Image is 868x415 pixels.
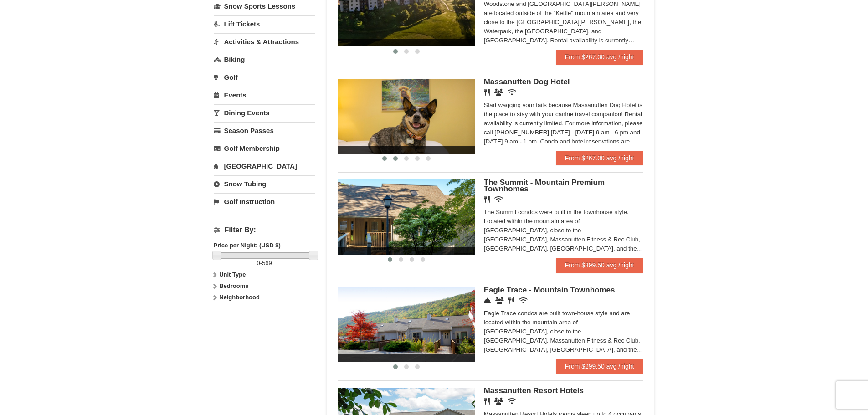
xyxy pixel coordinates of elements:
[484,286,615,294] span: Eagle Trace - Mountain Townhomes
[214,140,315,157] a: Golf Membership
[556,258,643,272] a: From $399.50 avg /night
[214,259,315,268] label: -
[257,260,260,266] span: 0
[508,398,516,405] i: Wireless Internet (free)
[484,178,605,193] span: The Summit - Mountain Premium Townhomes
[214,69,315,86] a: Golf
[214,122,315,139] a: Season Passes
[484,77,570,86] span: Massanutten Dog Hotel
[484,398,490,405] i: Restaurant
[214,193,315,210] a: Golf Instruction
[214,104,315,121] a: Dining Events
[519,297,528,304] i: Wireless Internet (free)
[219,282,248,289] strong: Bedrooms
[484,208,643,253] div: The Summit condos were built in the townhouse style. Located within the mountain area of [GEOGRAP...
[219,294,260,301] strong: Neighborhood
[219,271,246,278] strong: Unit Type
[214,175,315,192] a: Snow Tubing
[556,151,643,165] a: From $267.00 avg /night
[508,297,514,304] i: Restaurant
[214,87,315,103] a: Events
[484,386,584,395] span: Massanutten Resort Hotels
[494,89,503,96] i: Banquet Facilities
[214,51,315,68] a: Biking
[214,33,315,50] a: Activities & Attractions
[484,101,643,146] div: Start wagging your tails because Massanutten Dog Hotel is the place to stay with your canine trav...
[484,89,490,96] i: Restaurant
[214,226,315,234] h4: Filter By:
[484,309,643,354] div: Eagle Trace condos are built town-house style and are located within the mountain area of [GEOGRA...
[484,196,490,203] i: Restaurant
[508,89,516,96] i: Wireless Internet (free)
[495,297,504,304] i: Conference Facilities
[556,359,643,374] a: From $299.50 avg /night
[214,15,315,32] a: Lift Tickets
[214,242,281,249] strong: Price per Night: (USD $)
[556,50,643,64] a: From $267.00 avg /night
[494,196,503,203] i: Wireless Internet (free)
[484,297,491,304] i: Concierge Desk
[494,398,503,405] i: Banquet Facilities
[262,260,272,266] span: 569
[214,158,315,174] a: [GEOGRAPHIC_DATA]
